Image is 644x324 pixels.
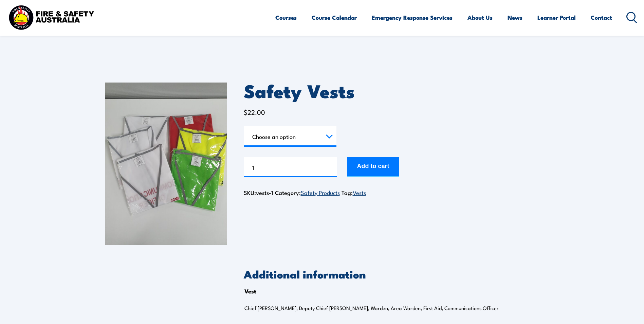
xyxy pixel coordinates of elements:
[256,188,273,197] span: vests-1
[467,8,493,26] a: About Us
[275,8,297,26] a: Courses
[508,8,522,26] a: News
[244,188,273,197] span: SKU:
[312,8,357,26] a: Course Calendar
[372,8,453,26] a: Emergency Response Services
[244,83,539,98] h1: Safety Vests
[275,188,340,197] span: Category:
[347,157,399,177] button: Add to cart
[244,107,247,116] span: $
[353,188,366,196] a: Vests
[105,83,227,245] img: Safety Vests
[591,8,612,26] a: Contact
[244,286,256,296] th: Vest
[244,269,539,278] h2: Additional information
[537,8,576,26] a: Learner Portal
[244,305,517,311] p: Chief [PERSON_NAME], Deputy Chief [PERSON_NAME], Warden, Area Warden, First Aid, Communications O...
[301,188,340,196] a: Safety Products
[342,188,366,197] span: Tag:
[244,107,265,116] bdi: 22.00
[244,157,337,177] input: Product quantity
